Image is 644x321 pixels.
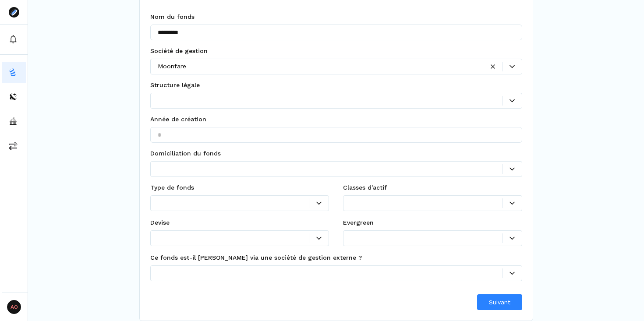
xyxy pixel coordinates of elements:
[150,183,194,192] span: Type de fonds
[150,218,170,227] span: Devise
[7,300,21,314] span: AO
[9,141,18,150] img: commissions
[477,294,522,310] button: Suivant
[343,218,374,227] span: Evergreen
[150,253,362,262] span: Ce fonds est-il [PERSON_NAME] via une société de gestion externe ?
[2,86,26,107] button: distributors
[9,117,18,126] img: asset-managers
[150,81,200,89] span: Structure légale
[489,298,510,307] span: Suivant
[9,68,18,77] img: funds
[150,12,195,21] span: Nom du fonds
[150,46,208,55] span: Société de gestion
[2,62,26,83] button: funds
[150,115,206,123] span: Année de création
[150,149,221,158] span: Domiciliation du fonds
[9,92,18,101] img: distributors
[2,135,26,156] button: commissions
[343,183,387,192] span: Classes d'actif
[2,111,26,132] button: asset-managers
